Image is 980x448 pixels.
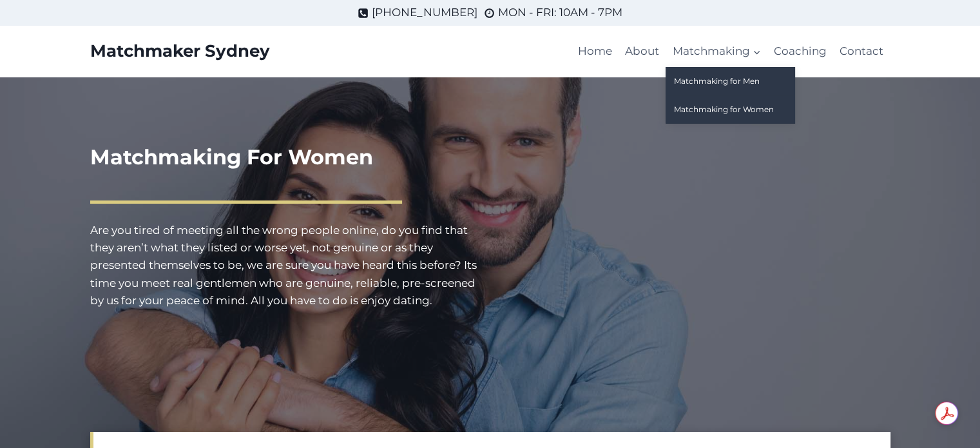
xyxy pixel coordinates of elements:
a: Home [572,36,619,67]
a: [PHONE_NUMBER] [358,4,477,21]
button: Child menu of Matchmaking [666,36,767,67]
a: Matchmaker Sydney [90,41,270,61]
span: MON - FRI: 10AM - 7PM [498,4,622,21]
a: Matchmaking for Women [666,95,794,123]
nav: Primary [572,36,890,67]
a: Matchmaking for Men [666,67,794,95]
p: Are you tired of meeting all the wrong people online, do you find that they aren’t what they list... [90,222,480,309]
a: Contact [833,36,890,67]
a: Coaching [767,36,833,67]
span: [PHONE_NUMBER] [372,4,477,21]
a: About [619,36,666,67]
h1: Matchmaking For Women [90,142,480,173]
